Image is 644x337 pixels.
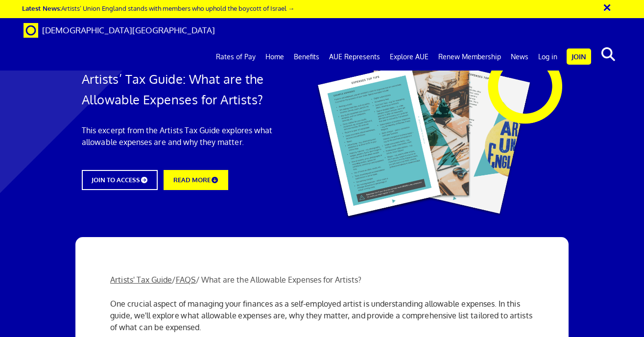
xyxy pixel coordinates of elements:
strong: Latest News: [22,4,61,12]
a: Home [261,45,289,69]
a: AUE Represents [324,45,385,69]
a: Artists' Tax Guide [110,275,172,285]
a: JOIN TO ACCESS [82,170,158,190]
a: READ MORE [164,170,228,190]
button: search [593,44,623,65]
a: Renew Membership [433,45,506,69]
span: / / What are the Allowable Expenses for Artists? [110,275,361,285]
p: One crucial aspect of managing your finances as a self-employed artist is understanding allowable... [110,298,534,333]
a: News [506,45,533,69]
a: Brand [DEMOGRAPHIC_DATA][GEOGRAPHIC_DATA] [16,18,222,43]
a: Latest News:Artists’ Union England stands with members who uphold the boycott of Israel → [22,4,294,12]
a: Benefits [289,45,324,69]
h1: Artists’ Tax Guide: What are the Allowable Expenses for Artists? [82,69,273,110]
a: Rates of Pay [211,45,261,69]
span: [DEMOGRAPHIC_DATA][GEOGRAPHIC_DATA] [42,25,215,35]
a: Join [567,48,591,65]
p: This excerpt from the Artists Tax Guide explores what allowable expenses are and why they matter. [82,124,273,148]
a: Explore AUE [385,45,433,69]
a: Log in [533,45,562,69]
a: FAQS [176,275,196,285]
